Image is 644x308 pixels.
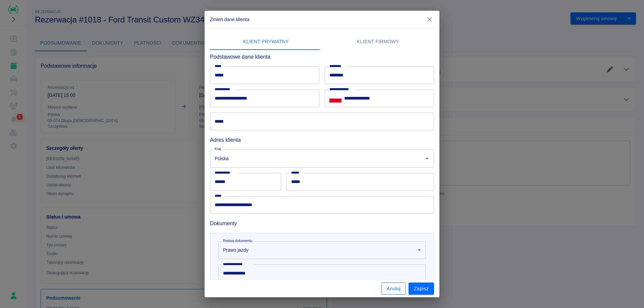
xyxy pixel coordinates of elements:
[322,34,434,50] button: Klient firmowy
[205,11,439,28] h2: Zmień dane klienta
[381,283,406,295] button: Anuluj
[210,219,434,228] h6: Dokumenty
[210,34,322,50] button: Klient prywatny
[210,136,434,144] h6: Adres klienta
[210,53,434,61] h6: Podstawowe dane klienta
[223,238,252,243] label: Rodzaj dokumentu
[422,154,432,163] button: Otwórz
[218,241,426,259] div: Prawo jazdy
[210,34,434,50] div: lab API tabs example
[215,146,221,151] label: Kraj
[329,94,341,104] button: Select country
[409,283,434,295] button: Zapisz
